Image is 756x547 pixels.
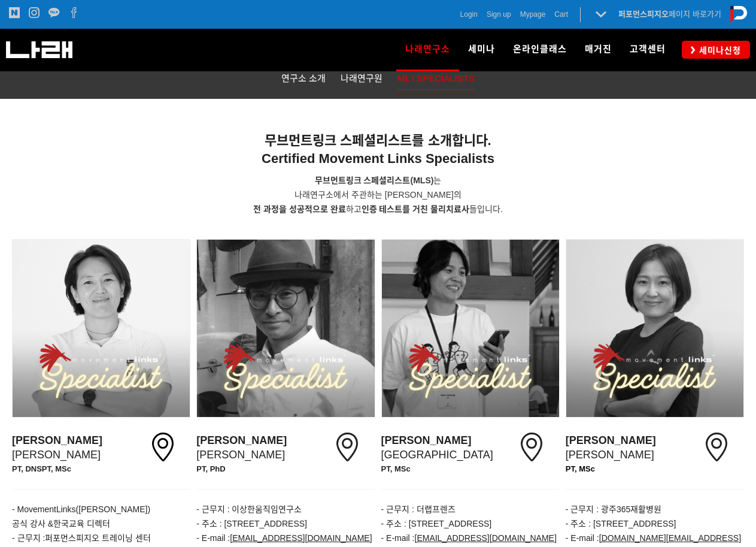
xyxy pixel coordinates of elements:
strong: 인증 테스트를 거친 물리치료사 [362,204,470,214]
u: [EMAIL_ADDRESS][DOMAIN_NAME] [415,533,557,543]
span: 는 [411,176,442,185]
span: - E-mail : [196,533,230,543]
a: [EMAIL_ADDRESS][DOMAIN_NAME] [415,534,557,543]
a: Mypage [520,8,546,20]
a: ML l SPECIALISTS [397,71,475,90]
a: Cart [554,8,568,20]
span: [EMAIL_ADDRESS][DOMAIN_NAME] [230,533,372,543]
span: [GEOGRAPHIC_DATA] [381,434,493,460]
span: 하고 들입니다. [253,204,503,214]
a: 세미나신청 [682,41,750,58]
a: 고객센터 [621,29,675,71]
a: 퍼포먼스피지오페이지 바로가기 [618,10,721,19]
a: 나래연구소 [396,29,459,71]
span: 매거진 [585,44,612,55]
span: - 근무지 : 이상한움직임연구소 [196,504,302,514]
span: - 주소 : [STREET_ADDRESS] [196,519,307,528]
span: - 근무지 : [12,533,45,543]
a: Sign up [487,8,511,20]
span: 세미나신청 [696,44,741,56]
span: [PERSON_NAME] [566,434,656,460]
a: [EMAIL_ADDRESS][DOMAIN_NAME] [230,534,372,543]
strong: PT, DNSPT, MSc [12,464,71,473]
a: 연구소 소개 [281,71,326,89]
span: 한국교육 디렉터 [45,519,110,528]
strong: PT, MSc [381,464,411,473]
a: 세미나 [459,29,504,71]
span: 공식 강사 [12,519,45,528]
strong: PT, PhD [196,464,225,473]
span: [PERSON_NAME] [12,434,102,460]
span: 온라인클래스 [513,44,567,55]
a: Login [460,8,478,20]
strong: [PERSON_NAME] [381,434,472,446]
span: ML l SPECIALISTS [397,73,475,83]
strong: [PERSON_NAME] [196,434,287,446]
span: 나래연구소 [405,40,450,59]
a: 매거진 [576,29,621,71]
span: 세미나 [468,44,495,55]
span: 나래연구소에서 주관하는 [PERSON_NAME]의 [294,190,462,200]
strong: [PERSON_NAME] [12,434,102,446]
strong: 퍼포먼스피지오 [618,10,669,19]
span: - MovementLinks([PERSON_NAME]) [12,504,150,514]
span: - 근무지 : 광주365재활병원 [566,504,662,514]
span: [PERSON_NAME] [196,434,287,460]
span: - E-mail : [566,533,599,543]
span: 퍼포먼스피지오 트레이닝 센터 [45,533,151,543]
span: - E-mail : [381,533,415,543]
a: 온라인클래스 [504,29,576,71]
span: Certified Movement Links Specialists [262,151,494,166]
span: 나래연구원 [341,73,382,83]
span: 고객센터 [630,44,666,55]
span: 연구소 소개 [281,73,326,83]
span: - 주소 : [STREET_ADDRESS] [381,519,492,528]
strong: 전 과정을 성공적으로 완료 [253,204,346,214]
span: 무브먼트링크 스페셜리스트를 소개합니다. [265,133,491,148]
strong: [PERSON_NAME] [566,434,656,446]
span: - 근무지 : 더랩프렌즈 [381,504,456,514]
span: 무브먼트링크 스페셜리스트 [315,176,411,185]
strong: (MLS) [411,176,434,185]
span: - 주소 : [STREET_ADDRESS] [566,519,676,528]
span: PT, MSc [566,464,595,473]
span: & [48,519,53,528]
a: 나래연구원 [341,71,382,89]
